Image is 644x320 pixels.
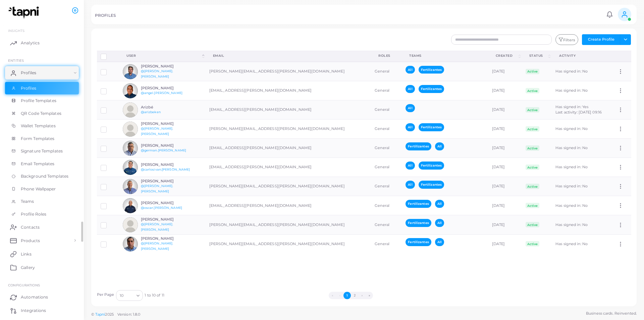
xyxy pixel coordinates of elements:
[5,36,79,50] a: Analytics
[95,312,105,317] a: Tapni
[123,83,138,98] img: avatar
[123,217,138,232] img: avatar
[555,126,588,131] span: Has signed in: No
[488,177,522,196] td: [DATE]
[358,292,366,299] button: Go to next page
[21,308,46,314] span: Integrations
[5,208,79,221] a: Profile Roles
[141,163,190,167] h6: [PERSON_NAME]
[406,238,431,246] span: Fertilizantes
[419,66,444,74] span: Fertilizantes
[21,110,61,117] span: QR Code Templates
[5,247,79,261] a: Links
[5,132,79,145] a: Form Templates
[526,203,540,208] span: Active
[435,238,444,246] span: All
[419,123,444,131] span: Fertilizantes
[5,220,79,234] a: Contacts
[488,158,522,177] td: [DATE]
[206,177,371,196] td: [PERSON_NAME][EMAIL_ADDRESS][PERSON_NAME][DOMAIN_NAME]
[21,148,63,154] span: Signature Templates
[164,292,538,299] ul: Pagination
[21,123,56,129] span: Wallet Templates
[123,102,138,118] img: avatar
[526,69,540,74] span: Active
[5,157,79,170] a: Email Templates
[91,312,140,317] span: ©
[141,168,190,171] a: @carlosivan.[PERSON_NAME]
[5,234,79,247] a: Products
[123,160,138,175] img: avatar
[206,120,371,139] td: [PERSON_NAME][EMAIL_ADDRESS][PERSON_NAME][DOMAIN_NAME]
[555,165,588,169] span: Has signed in: No
[371,100,402,120] td: General
[488,234,522,254] td: [DATE]
[435,200,444,208] span: All
[141,217,190,222] h6: [PERSON_NAME]
[97,292,114,298] label: Per Page
[555,88,588,93] span: Has signed in: No
[555,34,578,45] button: Filters
[21,186,56,192] span: Phone Wallpaper
[141,127,173,136] a: @[PERSON_NAME].[PERSON_NAME]
[123,236,138,252] img: avatar
[526,165,540,170] span: Active
[21,238,40,244] span: Products
[406,66,415,74] span: All
[141,122,190,126] h6: [PERSON_NAME]
[406,142,431,150] span: Fertilizantes
[555,222,588,227] span: Has signed in: No
[21,198,34,204] span: Teams
[488,215,522,234] td: [DATE]
[419,181,444,188] span: Fertilizantes
[206,139,371,158] td: [EMAIL_ADDRESS][PERSON_NAME][DOMAIN_NAME]
[21,173,68,179] span: Background Templates
[406,181,415,188] span: All
[526,241,540,246] span: Active
[488,139,522,158] td: [DATE]
[488,81,522,100] td: [DATE]
[141,91,182,95] a: @angel.[PERSON_NAME]
[351,292,358,299] button: Go to page 2
[488,62,522,81] td: [DATE]
[371,139,402,158] td: General
[206,81,371,100] td: [EMAIL_ADDRESS][PERSON_NAME][DOMAIN_NAME]
[406,219,431,227] span: Fertilizantes
[21,136,55,142] span: Form Templates
[206,215,371,234] td: [PERSON_NAME][EMAIL_ADDRESS][PERSON_NAME][DOMAIN_NAME]
[206,196,371,215] td: [EMAIL_ADDRESS][PERSON_NAME][DOMAIN_NAME]
[21,161,55,167] span: Email Templates
[141,236,190,241] h6: [PERSON_NAME]
[123,179,138,194] img: avatar
[141,110,161,114] a: @arizbeken
[5,170,79,183] a: Background Templates
[5,94,79,107] a: Profile Templates
[141,69,173,78] a: @[PERSON_NAME].[PERSON_NAME]
[555,69,588,74] span: Has signed in: No
[409,53,481,58] div: Teams
[406,200,431,208] span: Fertilizantes
[559,53,606,58] div: activity
[120,292,123,299] span: 10
[526,88,540,93] span: Active
[555,104,588,109] span: Has signed in: Yes
[145,293,164,298] span: 1 to 10 of 11
[488,120,522,139] td: [DATE]
[419,162,444,169] span: Fertilizantes
[21,98,56,104] span: Profile Templates
[406,85,415,93] span: All
[371,215,402,234] td: General
[6,6,43,19] a: logo
[496,53,517,58] div: Created
[366,292,373,299] button: Go to last page
[5,66,79,80] a: Profiles
[206,62,371,81] td: [PERSON_NAME][EMAIL_ADDRESS][PERSON_NAME][DOMAIN_NAME]
[614,51,631,62] th: Action
[124,292,134,299] input: Search for option
[141,206,182,210] a: @oscar.[PERSON_NAME]
[8,283,40,287] span: Configurations
[8,29,24,33] span: INSIGHTS
[141,241,173,250] a: @[PERSON_NAME].[PERSON_NAME]
[555,241,588,246] span: Has signed in: No
[141,105,190,109] h6: Arizbé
